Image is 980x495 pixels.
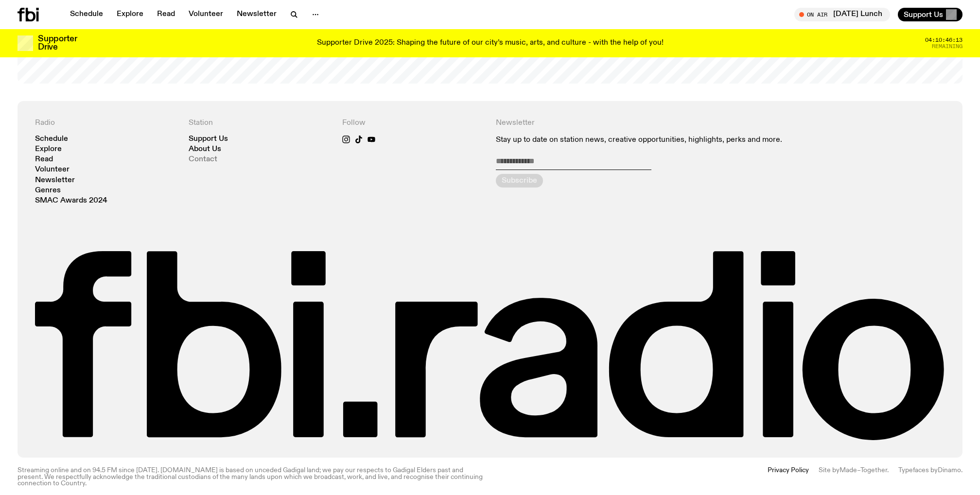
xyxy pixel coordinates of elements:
[35,197,107,205] a: SMAC Awards 2024
[35,187,61,194] a: Genres
[111,8,149,21] a: Explore
[887,467,889,474] span: .
[794,8,890,21] button: On Air[DATE] Lunch
[151,8,181,21] a: Read
[35,119,177,128] h4: Radio
[342,119,484,128] h4: Follow
[904,10,943,19] span: Support Us
[35,156,53,163] a: Read
[819,467,840,474] span: Site by
[17,467,484,487] p: Streaming online and on 94.5 FM since [DATE]. [DOMAIN_NAME] is based on unceded Gadigal land; we ...
[317,39,664,48] p: Supporter Drive 2025: Shaping the future of our city’s music, arts, and culture - with the help o...
[496,174,543,188] button: Subscribe
[35,146,62,153] a: Explore
[189,136,228,143] a: Support Us
[932,44,962,49] span: Remaining
[35,177,75,184] a: Newsletter
[35,136,68,143] a: Schedule
[189,146,221,153] a: About Us
[925,37,962,43] span: 04:10:46:13
[64,8,109,21] a: Schedule
[189,119,331,128] h4: Station
[183,8,229,21] a: Volunteer
[938,467,961,474] a: Dinamo
[768,467,809,487] a: Privacy Policy
[38,35,77,51] h3: Supporter Drive
[35,166,70,173] a: Volunteer
[496,119,791,128] h4: Newsletter
[496,136,791,145] p: Stay up to date on station news, creative opportunities, highlights, perks and more.
[898,467,938,474] span: Typefaces by
[189,156,217,163] a: Contact
[898,8,962,21] button: Support Us
[961,467,962,474] span: .
[231,8,282,21] a: Newsletter
[840,467,887,474] a: Made–Together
